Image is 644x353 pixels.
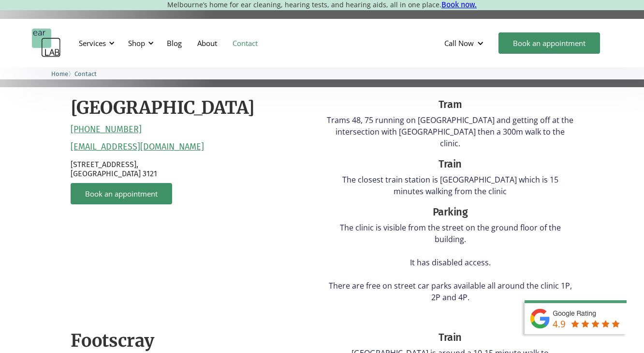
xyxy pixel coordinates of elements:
[122,29,157,58] div: Shop
[74,69,97,78] a: Contact
[71,124,142,135] a: [PHONE_NUMBER]
[190,29,225,57] a: About
[51,70,68,77] span: Home
[498,32,600,54] a: Book an appointment
[327,114,573,149] p: Trams 48, 75 running on [GEOGRAPHIC_DATA] and getting off at the intersection with [GEOGRAPHIC_DA...
[128,38,145,48] div: Shop
[342,330,558,345] div: Train
[444,38,474,48] div: Call Now
[71,142,204,153] a: [EMAIL_ADDRESS][DOMAIN_NAME]
[71,183,172,204] a: Book an appointment
[159,29,190,57] a: Blog
[71,97,255,120] h2: [GEOGRAPHIC_DATA]
[51,69,68,78] a: Home
[71,330,154,353] h2: Footscray
[327,156,573,172] div: Train
[327,97,573,112] div: Tram
[71,160,317,178] p: [STREET_ADDRESS], [GEOGRAPHIC_DATA] 3121
[327,204,573,220] div: Parking
[79,38,106,48] div: Services
[225,29,265,57] a: Contact
[51,69,74,79] li: 〉
[74,70,97,77] span: Contact
[73,29,117,58] div: Services
[437,29,494,58] div: Call Now
[32,29,61,58] a: home
[327,174,573,197] p: The closest train station is [GEOGRAPHIC_DATA] which is 15 minutes walking from the clinic
[327,222,573,303] p: The clinic is visible from the street on the ground floor of the building. It has disabled access...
